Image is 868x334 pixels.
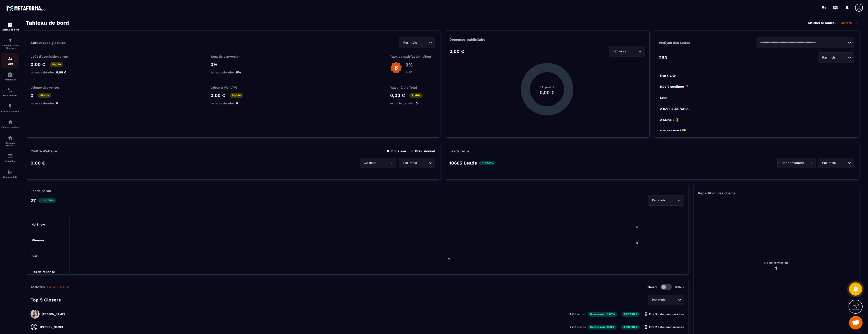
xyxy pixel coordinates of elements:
[50,62,63,67] p: Stable
[1,110,19,113] p: Automatisations
[1,19,19,34] a: formationformationTableau de bord
[818,158,854,168] div: Search for option
[42,313,65,316] p: [PERSON_NAME]
[390,62,402,74] img: b-badge-o.b3b20ee6.svg
[31,62,45,67] p: 0,00 €
[6,4,47,12] img: logo
[1,166,19,182] a: accountantaccountantComptabilité
[38,93,51,98] p: Stable
[387,149,406,153] p: Encaissé
[479,161,495,165] p: 47.8%
[1,34,19,53] a: formationformationTunnel de vente / Site web
[31,71,76,74] p: vs mois dernier :
[210,71,256,74] p: vs mois dernier :
[399,38,435,48] div: Search for option
[449,160,477,166] p: 10685 Leads
[1,100,19,116] a: automationsautomationsAutomatisations
[236,71,241,74] span: 0%
[644,325,648,329] img: hourglass.f4cb2624.svg
[7,56,13,61] img: formation
[644,325,684,329] p: Env. 2 date. pour conclure
[390,101,435,105] p: vs mois dernier :
[569,313,585,316] p: 3 /
[1,94,19,97] p: Planificateur
[651,198,666,203] span: Par mois
[31,198,36,203] p: 27
[808,21,838,25] p: Afficher le tableau :
[1,63,19,65] p: CRM
[210,62,256,67] p: 0%
[651,297,666,302] span: Par mois
[26,20,69,26] h3: Tableau de bord
[660,118,679,122] tspan: A SUIVRE ⏳
[1,53,19,68] a: formationformationCRM
[360,158,396,168] div: Search for option
[1,116,19,132] a: automationsautomationsEspace membre
[210,93,225,98] p: 0,00 €
[31,254,38,258] tspan: test
[609,46,645,56] div: Search for option
[1,150,19,166] a: emailemailE-mailing
[56,101,58,105] span: 0
[449,38,645,42] p: Dépenses publicitaire
[416,101,418,105] span: 0
[210,86,256,89] p: Valeur à Vie (LTV)
[31,238,44,242] tspan: Mineure
[399,158,435,168] div: Search for option
[588,325,617,329] p: Conversion : 11.11%
[230,93,243,98] p: Stable
[31,101,76,105] p: vs mois dernier :
[31,189,51,193] p: Leads perdu
[660,85,689,89] tspan: RDV à confimer ❓
[406,62,413,68] p: 0%
[1,44,19,49] p: Tunnel de vente / Site web
[849,316,863,329] a: Open chat
[31,41,66,45] p: Statistiques globales
[418,40,428,45] input: Search for option
[841,21,859,25] p: Général
[666,297,677,302] input: Search for option
[659,55,667,60] p: 293
[31,270,55,274] tspan: Pas de réponse
[660,107,690,111] tspan: A RAPPELER/GHO...
[449,149,469,153] p: Leads reçus
[573,313,585,316] span: 31 Ventes
[390,86,435,89] p: Valeur à Vie Total
[573,325,586,329] span: 18 Ventes
[612,49,627,54] span: Par mois
[210,101,256,105] p: vs mois dernier :
[56,71,66,74] span: 0,00 €
[7,88,13,93] img: scheduler
[449,49,464,54] p: 0,00 €
[780,160,805,165] span: Hebdomadaire
[1,28,19,31] p: Tableau de bord
[7,119,13,125] img: automations
[644,312,684,316] p: Env. 5 date. pour conclure
[837,160,847,165] input: Search for option
[818,52,854,63] div: Search for option
[648,195,684,206] div: Search for option
[660,74,676,77] tspan: Non traité
[7,103,13,109] img: automations
[622,312,640,317] p: 6 897,00 €
[675,286,684,289] p: Setters
[31,297,61,303] p: Top 5 Closers
[644,312,648,316] img: hourglass.f4cb2624.svg
[1,84,19,100] a: schedulerschedulerPlanificateur
[410,149,435,153] p: Prévisionnel
[7,72,13,77] img: automations
[660,96,667,99] tspan: Lost
[1,142,19,147] p: Réseaux Sociaux
[38,198,56,203] p: 40.74%
[402,160,418,165] span: Par mois
[377,160,388,165] input: Search for option
[821,160,837,165] span: Par mois
[759,40,847,45] input: Search for option
[402,40,418,45] span: Par mois
[31,55,76,58] p: Coût d'acquisition client
[1,132,19,150] a: social-networksocial-networkRéseaux Sociaux
[821,55,837,60] span: Par mois
[31,160,45,166] p: 0,00 €
[7,22,13,27] img: formation
[7,135,13,141] img: social-network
